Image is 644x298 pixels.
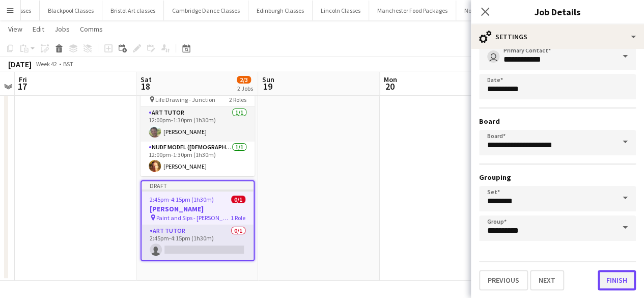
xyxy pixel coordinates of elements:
button: Manchester Food Packages [369,1,456,20]
span: View [8,24,22,34]
div: Settings [471,24,644,49]
h3: [PERSON_NAME] [142,204,254,213]
h3: Board [479,117,636,126]
button: Edinburgh Classes [248,1,313,20]
div: Draft [142,181,254,189]
span: 20 [382,80,397,92]
a: Jobs [50,22,74,36]
span: Sun [262,75,274,84]
span: 1 Role [231,214,245,222]
button: Previous [479,270,528,290]
button: Blackpool Classes [40,1,102,20]
span: 2/3 [237,76,251,84]
span: Sat [141,75,152,84]
button: Lincoln Classes [313,1,369,20]
span: 2 Roles [229,96,246,103]
button: Bristol Art classes [102,1,164,20]
div: 2 Jobs [237,85,253,92]
div: [DATE] [8,59,32,69]
div: BST [63,60,73,68]
span: Week 42 [34,60,59,68]
span: 17 [17,80,27,92]
app-card-role: Art Tutor0/12:45pm-4:15pm (1h30m) [142,225,254,260]
button: Next [530,270,564,290]
app-job-card: Draft2:45pm-4:15pm (1h30m)0/1[PERSON_NAME] Paint and Sips - [PERSON_NAME] Pub1 RoleArt Tutor0/12:... [141,180,255,261]
span: Comms [80,24,103,34]
button: Finish [598,270,636,290]
app-card-role: Art Tutor1/112:00pm-1:30pm (1h30m)[PERSON_NAME] [141,107,255,142]
span: Paint and Sips - [PERSON_NAME] Pub [156,214,231,222]
h3: Grouping [479,173,636,182]
button: Norwich Classes [456,1,515,20]
h3: Job Details [471,5,644,18]
span: Fri [19,75,27,84]
app-card-role: Nude Model ([DEMOGRAPHIC_DATA])1/112:00pm-1:30pm (1h30m)[PERSON_NAME] [141,142,255,176]
span: 19 [261,80,274,92]
a: View [4,22,26,36]
span: Jobs [54,24,70,34]
span: 0/1 [231,196,245,203]
a: Comms [76,22,107,36]
a: Edit [29,22,48,36]
span: Edit [33,24,44,34]
button: Cambridge Dance Classes [164,1,248,20]
app-job-card: 12:00pm-1:30pm (1h30m)2/2[PERSON_NAME] Life Drawing - Junction2 RolesArt Tutor1/112:00pm-1:30pm (... [141,71,255,176]
span: Life Drawing - Junction [155,96,215,103]
span: Mon [384,75,397,84]
span: 18 [139,80,152,92]
span: 2:45pm-4:15pm (1h30m) [150,196,214,203]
